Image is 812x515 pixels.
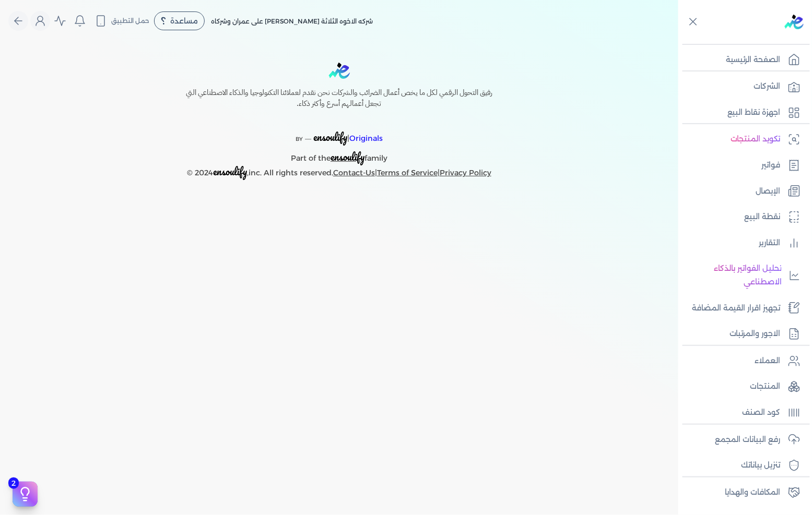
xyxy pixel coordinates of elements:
[678,402,806,424] a: كود الصنف
[678,350,806,372] a: العملاء
[377,168,438,177] a: Terms of Service
[349,134,383,143] span: Originals
[692,302,781,315] p: تجهيز اقرار القيمة المضافة
[678,258,806,293] a: تحليل الفواتير بالذكاء الاصطناعي
[305,133,311,140] sup: __
[111,16,149,26] span: حمل التطبيق
[331,153,364,163] a: ensoulify
[154,11,205,30] div: مساعدة
[678,154,806,176] a: فواتير
[296,136,303,142] span: BY
[743,406,781,420] p: كود الصنف
[164,87,515,110] h6: رفيق التحول الرقمي لكل ما يخص أعمال الضرائب والشركات نحن نقدم لعملائنا التكنولوجيا والذكاء الاصطن...
[678,482,806,504] a: المكافات والهدايا
[715,433,781,447] p: رفع البيانات المجمع
[678,454,806,476] a: تنزيل بياناتك
[726,53,781,67] p: الصفحة الرئيسية
[170,17,198,25] span: مساعدة
[678,206,806,228] a: نقطة البيع
[678,49,806,71] a: الصفحة الرئيسية
[678,429,806,451] a: رفع البيانات المجمع
[762,159,781,172] p: فواتير
[754,80,781,93] p: الشركات
[333,168,375,177] a: Contact-Us
[164,165,515,180] p: © 2024 ,inc. All rights reserved. | |
[745,210,781,224] p: نقطة البيع
[213,163,247,179] span: ensoulify
[440,168,491,177] a: Privacy Policy
[329,63,350,79] img: logo
[8,477,19,489] span: 2
[684,262,782,289] p: تحليل الفواتير بالذكاء الاصطناعي
[211,17,373,25] span: شركه الاخوه الثلاثة [PERSON_NAME] على عمران وشركاه
[729,327,781,341] p: الاجور والمرتبات
[164,146,515,165] p: Part of the family
[678,376,806,398] a: المنتجات
[678,128,806,150] a: تكويد المنتجات
[678,323,806,345] a: الاجور والمرتبات
[13,482,38,507] button: 2
[755,354,781,368] p: العملاء
[164,118,515,146] p: |
[742,459,781,472] p: تنزيل بياناتك
[92,12,152,30] button: حمل التطبيق
[313,129,347,145] span: ensoulify
[678,181,806,202] a: الإيصال
[727,106,781,119] p: اجهزة نقاط البيع
[731,133,781,146] p: تكويد المنتجات
[678,232,806,254] a: التقارير
[678,102,806,124] a: اجهزة نقاط البيع
[725,486,781,499] p: المكافات والهدايا
[678,76,806,98] a: الشركات
[750,380,781,393] p: المنتجات
[331,149,364,165] span: ensoulify
[785,15,804,29] img: logo
[756,185,781,198] p: الإيصال
[678,297,806,319] a: تجهيز اقرار القيمة المضافة
[759,236,781,250] p: التقارير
